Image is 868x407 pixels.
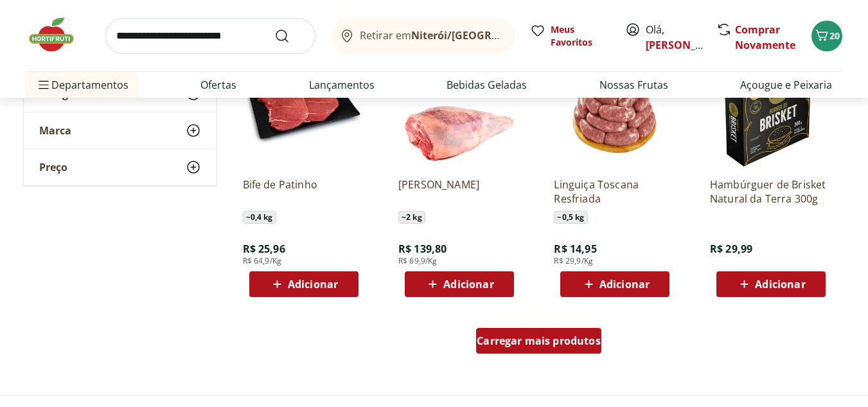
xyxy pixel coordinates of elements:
a: [PERSON_NAME] [398,177,520,206]
a: Bebidas Geladas [447,77,527,93]
a: Meus Favoritos [530,23,610,49]
span: Meus Favoritos [551,23,610,49]
span: Carregar mais produtos [477,336,601,346]
img: Hambúrguer de Brisket Natural da Terra 300g [710,45,832,167]
span: ~ 0,5 kg [554,211,587,224]
span: Adicionar [443,279,493,289]
button: Adicionar [560,271,669,297]
span: R$ 29,99 [710,242,752,256]
button: Preço [24,149,217,185]
span: Adicionar [288,279,338,289]
a: Carregar mais produtos [476,328,601,359]
button: Marca [24,113,217,149]
a: Lançamentos [309,77,375,93]
span: R$ 25,96 [243,242,285,256]
button: Adicionar [716,271,826,297]
a: Linguiça Toscana Resfriada [554,177,676,206]
span: 20 [829,30,840,42]
span: ~ 0,4 kg [243,211,276,224]
a: Bife de Patinho [243,177,365,206]
a: Ofertas [200,77,236,93]
button: Carrinho [811,21,842,51]
a: [PERSON_NAME] [646,38,729,52]
button: Adicionar [249,271,359,297]
img: Linguiça Toscana Resfriada [554,45,676,167]
span: R$ 29,9/Kg [554,256,593,266]
button: Submit Search [274,28,305,44]
span: Preço [39,161,67,174]
span: Olá, [646,22,703,53]
a: Açougue e Peixaria [740,77,832,93]
span: R$ 64,9/Kg [243,256,282,266]
span: R$ 69,9/Kg [398,256,438,266]
button: Adicionar [405,271,514,297]
span: Retirar em [360,30,502,41]
img: Hortifruti [26,15,90,54]
span: Departamentos [36,69,128,100]
span: Marca [39,124,71,137]
a: Hambúrguer de Brisket Natural da Terra 300g [710,177,832,206]
span: ~ 2 kg [398,211,425,224]
span: Adicionar [599,279,650,289]
img: Pernil De Cordeiro [398,45,520,167]
span: R$ 14,95 [554,242,596,256]
img: Bife de Patinho [243,45,365,167]
span: R$ 139,80 [398,242,447,256]
button: Menu [36,69,51,100]
button: Retirar emNiterói/[GEOGRAPHIC_DATA] [331,18,515,54]
b: Niterói/[GEOGRAPHIC_DATA] [411,28,558,42]
span: Adicionar [755,279,805,289]
a: Comprar Novamente [735,23,795,52]
a: Nossas Frutas [599,77,668,93]
input: search [105,18,315,54]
